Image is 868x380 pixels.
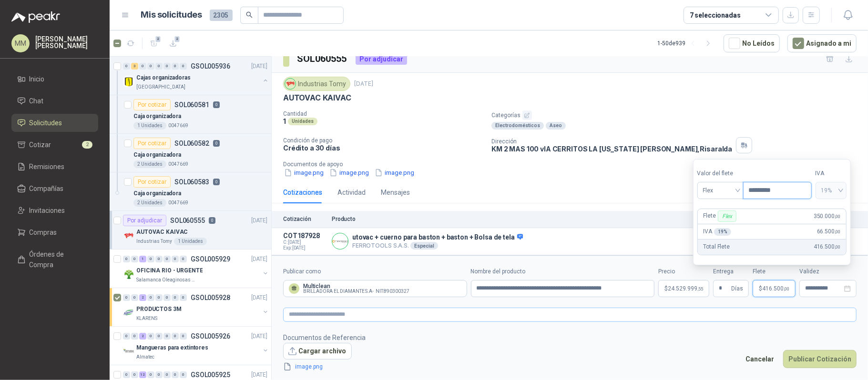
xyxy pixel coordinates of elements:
[283,343,352,360] button: Cargar archivo
[136,343,208,352] p: Mangueras para extintores
[697,286,703,291] span: ,55
[251,255,267,264] p: [DATE]
[251,370,267,380] p: [DATE]
[374,168,415,178] button: image.png
[283,77,350,91] div: Industrias Tomy
[11,223,98,241] a: Compras
[155,294,163,301] div: 0
[191,256,230,262] p: GSOL005929
[191,371,230,378] p: GSOL005925
[11,11,60,23] img: Logo peakr
[658,280,709,297] p: $24.529.999,55
[251,293,267,302] p: [DATE]
[174,101,209,108] p: SOL060581
[11,92,98,110] a: Chat
[835,244,840,250] span: ,00
[283,161,864,168] p: Documentos de apoyo
[410,242,438,250] div: Especial
[704,227,731,236] p: IVA
[147,294,154,301] div: 0
[139,371,146,378] div: 12
[817,227,840,236] span: 66.500
[147,333,154,340] div: 0
[123,63,130,70] div: 0
[213,179,220,185] p: 0
[816,169,847,178] label: IVA
[332,216,685,222] p: Producto
[123,256,130,262] div: 0
[283,240,326,245] span: C: [DATE]
[82,141,92,149] span: 2
[11,158,98,176] a: Remisiones
[762,286,789,291] span: 416.500
[133,189,181,198] p: Caja organizadora
[174,179,209,185] p: SOL060583
[180,63,187,70] div: 0
[297,51,348,66] h3: SOL060555
[491,138,732,145] p: Dirección
[180,333,187,340] div: 0
[174,35,181,43] span: 2
[724,34,780,52] button: No Leídos
[30,74,45,84] span: Inicio
[123,333,130,340] div: 0
[784,286,789,291] span: ,00
[168,160,188,168] p: 0047669
[11,201,98,220] a: Invitaciones
[251,332,267,341] p: [DATE]
[136,276,196,284] p: Salamanca Oleaginosas SAS
[123,76,134,87] img: Company Logo
[147,63,154,70] div: 0
[123,215,166,226] div: Por adjudicar
[172,256,179,262] div: 0
[11,136,98,154] a: Cotizar2
[123,292,269,322] a: 0 0 2 0 0 0 0 0 GSOL005928[DATE] Company LogoPRODUCTOS 3MKLARENS
[155,256,163,262] div: 0
[191,294,230,301] p: GSOL005928
[136,266,203,275] p: OFICINA RIO - URGENTE
[697,169,743,178] label: Valor del flete
[123,269,134,280] img: Company Logo
[136,238,172,245] p: Industrias Tomy
[133,160,166,168] div: 2 Unidades
[356,53,407,65] div: Por adjudicar
[337,187,366,198] div: Actividad
[131,256,138,262] div: 0
[139,256,146,262] div: 1
[799,267,857,276] label: Validez
[155,333,163,340] div: 0
[131,333,138,340] div: 0
[691,232,738,243] span: $ 33.568.948
[191,63,230,70] p: GSOL005936
[814,242,840,251] span: 416.500
[133,176,171,188] div: Por cotizar
[471,267,655,276] label: Nombre del producto
[123,230,134,241] img: Company Logo
[136,353,154,361] p: Almatec
[283,93,351,103] p: AUTOVAC KAIVAC
[136,83,185,91] p: [GEOGRAPHIC_DATA]
[30,205,65,216] span: Invitaciones
[246,11,253,18] span: search
[155,371,163,378] div: 0
[172,333,179,340] div: 0
[30,183,64,194] span: Compañías
[740,350,779,368] button: Cancelar
[123,307,134,319] img: Company Logo
[288,118,317,125] div: Unidades
[180,294,187,301] div: 0
[690,10,741,20] div: 7 seleccionadas
[657,36,716,51] div: 1 - 50 de 939
[168,122,188,130] p: 0047669
[35,36,98,49] p: [PERSON_NAME] [PERSON_NAME]
[163,294,171,301] div: 0
[835,214,840,219] span: ,00
[787,34,857,52] button: Asignado a mi
[131,294,138,301] div: 0
[163,371,171,378] div: 0
[139,333,146,340] div: 2
[133,112,181,121] p: Caja organizadora
[170,217,205,224] p: SOL060555
[147,371,154,378] div: 0
[283,216,326,222] p: Cotización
